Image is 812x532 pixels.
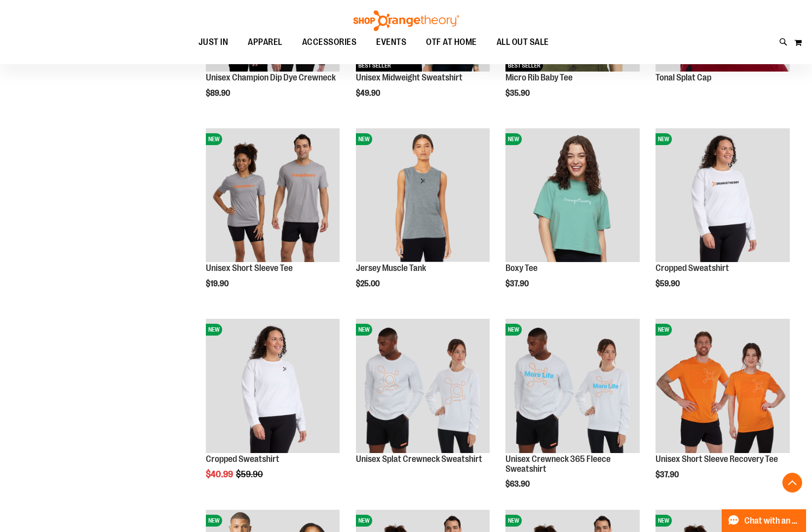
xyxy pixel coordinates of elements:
[505,263,538,273] a: Boxy Tee
[356,60,393,72] span: BEST SELLER
[356,319,490,455] a: Unisex Splat Crewneck SweatshirtNEW
[236,469,265,479] span: $59.90
[651,314,795,504] div: product
[505,73,573,82] a: Micro Rib Baby Tee
[426,31,477,53] span: OTF AT HOME
[356,128,490,264] a: Jersey Muscle TankNEW
[356,319,490,453] img: Unisex Splat Crewneck Sweatshirt
[505,128,640,263] img: Boxy Tee
[376,31,406,53] span: EVENTS
[206,454,279,464] a: Cropped Sweatshirt
[351,123,495,313] div: product
[206,279,230,288] span: $19.90
[656,263,729,273] a: Cropped Sweatshirt
[505,89,531,98] span: $35.90
[505,133,522,145] span: NEW
[656,279,681,288] span: $59.90
[656,324,672,336] span: NEW
[356,73,463,82] a: Unisex Midweight Sweatshirt
[356,279,381,288] span: $25.00
[206,469,234,479] span: $40.99
[656,73,711,82] a: Tonal Splat Cap
[356,89,382,98] span: $49.90
[722,509,807,532] button: Chat with an Expert
[206,133,222,145] span: NEW
[505,319,640,455] a: Unisex Crewneck 365 Fleece SweatshirtNEW
[206,319,340,455] a: Front facing view of Cropped SweatshirtNEW
[505,515,522,527] span: NEW
[651,123,795,313] div: product
[352,10,461,31] img: Shop Orangetheory
[505,128,640,264] a: Boxy TeeNEW
[356,515,372,527] span: NEW
[782,473,802,493] button: Back To Top
[206,73,336,82] a: Unisex Champion Dip Dye Crewneck
[201,123,345,313] div: product
[201,314,345,504] div: product
[656,319,790,453] img: Unisex Short Sleeve Recovery Tee
[656,133,672,145] span: NEW
[206,89,232,98] span: $89.90
[206,319,340,453] img: Front facing view of Cropped Sweatshirt
[505,319,640,453] img: Unisex Crewneck 365 Fleece Sweatshirt
[206,128,340,264] a: Unisex Short Sleeve TeeNEW
[505,454,611,474] a: Unisex Crewneck 365 Fleece Sweatshirt
[505,279,530,288] span: $37.90
[744,516,800,526] span: Chat with an Expert
[505,480,531,489] span: $63.90
[656,515,672,527] span: NEW
[656,319,790,455] a: Unisex Short Sleeve Recovery TeeNEW
[505,60,543,72] span: BEST SELLER
[248,31,282,53] span: APPAREL
[356,133,372,145] span: NEW
[356,324,372,336] span: NEW
[302,31,357,53] span: ACCESSORIES
[501,314,645,514] div: product
[656,128,790,264] a: Front of 2024 Q3 Balanced Basic Womens Cropped SweatshirtNEW
[656,128,790,263] img: Front of 2024 Q3 Balanced Basic Womens Cropped Sweatshirt
[206,324,222,336] span: NEW
[656,470,680,479] span: $37.90
[656,454,778,464] a: Unisex Short Sleeve Recovery Tee
[356,128,490,263] img: Jersey Muscle Tank
[356,263,426,273] a: Jersey Muscle Tank
[206,515,222,527] span: NEW
[206,128,340,263] img: Unisex Short Sleeve Tee
[505,324,522,336] span: NEW
[206,263,293,273] a: Unisex Short Sleeve Tee
[351,314,495,479] div: product
[497,31,549,53] span: ALL OUT SALE
[356,454,482,464] a: Unisex Splat Crewneck Sweatshirt
[501,123,645,313] div: product
[198,31,229,53] span: JUST IN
